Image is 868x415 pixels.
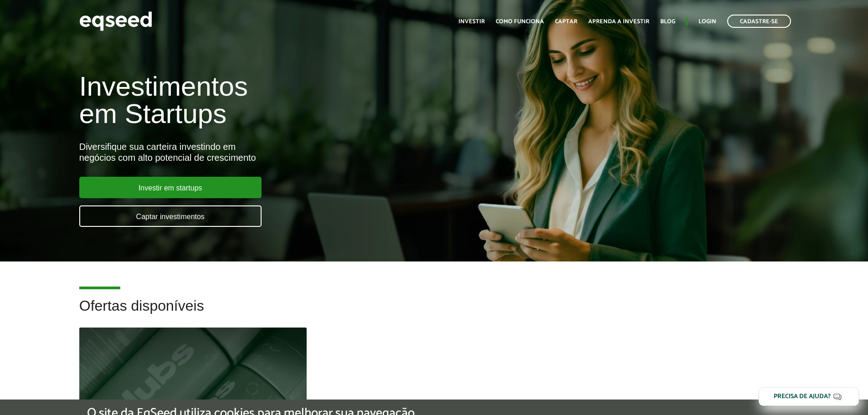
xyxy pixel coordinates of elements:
a: Blog [660,19,675,25]
a: Investir [458,19,485,25]
a: Captar [555,19,577,25]
a: Login [699,19,716,25]
div: Diversifique sua carteira investindo em negócios com alto potencial de crescimento [79,141,500,163]
a: Aprenda a investir [588,19,649,25]
a: Como funciona [496,19,544,25]
a: Cadastre-se [727,15,791,28]
a: Investir em startups [79,177,262,198]
h1: Investimentos em Startups [79,73,500,128]
h2: Ofertas disponíveis [79,298,789,328]
img: EqSeed [79,9,152,33]
a: Captar investimentos [79,205,262,227]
